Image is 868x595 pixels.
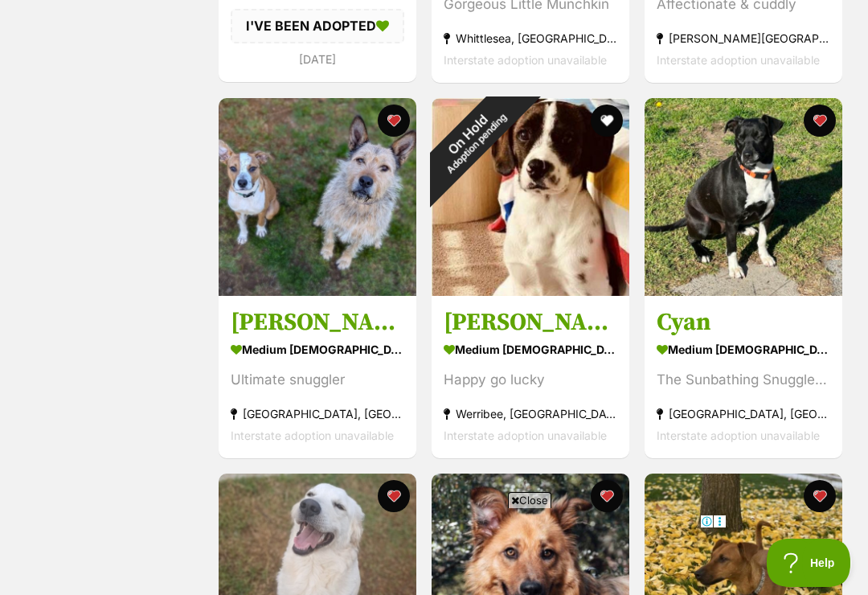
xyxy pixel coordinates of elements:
div: [PERSON_NAME][GEOGRAPHIC_DATA] [657,27,830,49]
span: Interstate adoption unavailable [444,53,607,67]
div: [GEOGRAPHIC_DATA], [GEOGRAPHIC_DATA] [657,403,830,425]
iframe: Help Scout Beacon - Open [767,539,852,587]
span: Interstate adoption unavailable [444,429,607,442]
span: Interstate adoption unavailable [657,429,820,442]
div: Happy go lucky [444,369,617,391]
div: medium [DEMOGRAPHIC_DATA] Dog [231,338,404,361]
a: On HoldAdoption pending [432,283,629,299]
img: Winston [432,98,629,296]
h3: [PERSON_NAME] [444,307,617,338]
a: Cyan medium [DEMOGRAPHIC_DATA] Dog The Sunbathing Snugglebug [GEOGRAPHIC_DATA], [GEOGRAPHIC_DATA]... [645,295,842,458]
div: Werribee, [GEOGRAPHIC_DATA] [444,403,617,425]
span: Close [508,492,551,508]
div: Ultimate snuggler [231,369,404,391]
span: Adoption pending [444,111,509,175]
div: medium [DEMOGRAPHIC_DATA] Dog [444,338,617,361]
button: favourite [804,105,836,137]
button: favourite [378,105,410,137]
div: The Sunbathing Snugglebug [657,369,830,391]
h3: Cyan [657,307,830,338]
div: I'VE BEEN ADOPTED [231,9,404,43]
span: Interstate adoption unavailable [231,429,394,442]
div: [DATE] [231,47,404,69]
a: [PERSON_NAME] medium [DEMOGRAPHIC_DATA] Dog Ultimate snuggler [GEOGRAPHIC_DATA], [GEOGRAPHIC_DATA... [219,295,416,458]
img: Norman Nerf [219,98,416,296]
div: On Hold [401,68,542,208]
img: Cyan [645,98,842,296]
iframe: Advertisement [141,515,727,587]
button: favourite [591,105,623,137]
div: medium [DEMOGRAPHIC_DATA] Dog [657,338,830,361]
h3: [PERSON_NAME] [231,307,404,338]
button: favourite [804,480,836,512]
a: [PERSON_NAME] medium [DEMOGRAPHIC_DATA] Dog Happy go lucky Werribee, [GEOGRAPHIC_DATA] Interstate... [432,295,629,458]
div: Whittlesea, [GEOGRAPHIC_DATA] [444,27,617,49]
button: favourite [378,480,410,512]
span: Interstate adoption unavailable [657,53,820,67]
button: favourite [591,480,623,512]
div: [GEOGRAPHIC_DATA], [GEOGRAPHIC_DATA] [231,403,404,425]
